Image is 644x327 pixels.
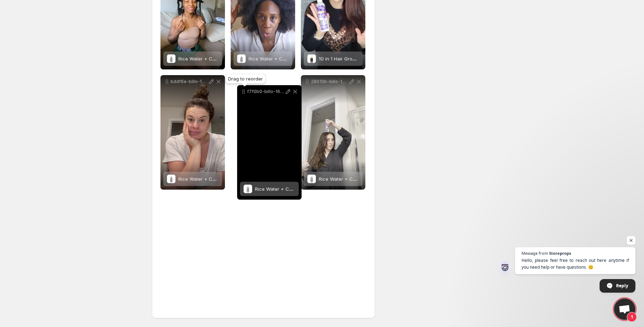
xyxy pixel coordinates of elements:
img: Rice Water + Chebe Leave-In or Rinse Growth Conditioner [237,54,246,63]
span: Rice Water + Chebe Leave-In or Rinse Growth Conditioner [255,186,387,192]
img: Rice Water + Chebe Leave-In or Rinse Growth Conditioner [307,175,316,183]
span: Rice Water + Chebe Leave-In or Rinse Growth Conditioner [178,176,310,182]
span: Rice Water + Chebe Leave-In or Rinse Growth Conditioner [319,176,451,182]
span: Rice Water + Chebe Leave-In or Rinse Growth Conditioner [249,56,380,62]
img: Rice Water + Chebe Leave-In or Rinse Growth Conditioner [244,185,252,193]
span: Storeprops [549,251,571,255]
div: f7f0b0-billo-168372-orig 1Rice Water + Chebe Leave-In or Rinse Growth ConditionerRice Water + Che... [237,85,302,200]
div: 28010b-billo-168379-origRice Water + Chebe Leave-In or Rinse Growth ConditionerRice Water + Chebe... [301,75,365,190]
p: f7f0b0-billo-168372-orig 1 [247,89,284,94]
img: Rice Water + Chebe Leave-In or Rinse Growth Conditioner [167,175,176,183]
span: 1 [627,312,637,322]
div: bddf6e-billo-168400-origRice Water + Chebe Leave-In or Rinse Growth ConditionerRice Water + Chebe... [160,75,225,190]
span: Message from [522,251,548,255]
span: Hello, please feel free to reach out here anytime if you need help or have questions. 😊 [522,257,629,270]
img: Rice Water + Chebe Leave-In or Rinse Growth Conditioner [167,54,176,63]
p: 28010b-billo-168379-orig [311,79,348,84]
img: 10 in 1 Hair Growth Oil [307,54,316,63]
span: 10 in 1 Hair Growth Oil [319,56,368,62]
span: Reply [616,279,628,292]
div: Open chat [614,298,635,320]
p: bddf6e-billo-168400-orig [170,79,208,84]
span: Rice Water + Chebe Leave-In or Rinse Growth Conditioner [178,56,310,62]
